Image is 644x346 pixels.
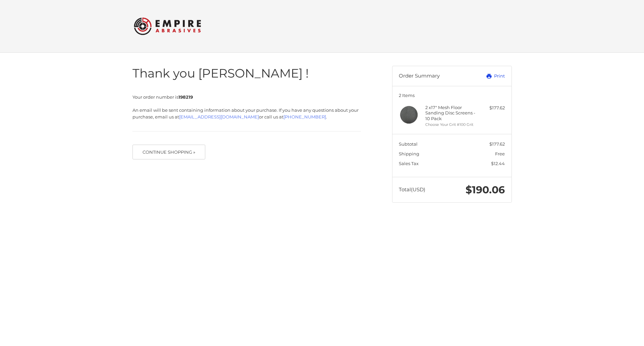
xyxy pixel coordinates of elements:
[132,66,361,81] h1: Thank you [PERSON_NAME] !
[489,141,505,147] span: $177.62
[399,93,505,98] h3: 2 Items
[134,13,201,39] img: Empire Abrasives
[399,161,419,166] span: Sales Tax
[472,73,505,80] a: Print
[283,114,326,119] a: [PHONE_NUMBER]
[399,186,425,193] span: Total (USD)
[425,105,477,121] h4: 2 x 17" Mesh Floor Sanding Disc Screens - 10 Pack
[399,141,418,147] span: Subtotal
[425,122,477,128] li: Choose Your Grit #100 Grit
[495,151,505,156] span: Free
[132,94,193,100] span: Your order number is
[478,105,505,111] div: $177.62
[132,107,359,119] span: An email will be sent containing information about your purchase. If you have any questions about...
[491,161,505,166] span: $12.44
[466,184,505,196] span: $190.06
[399,73,472,80] h3: Order Summary
[178,94,193,100] strong: 198219
[399,151,419,156] span: Shipping
[179,114,259,119] a: [EMAIL_ADDRESS][DOMAIN_NAME]
[132,145,206,159] button: Continue Shopping »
